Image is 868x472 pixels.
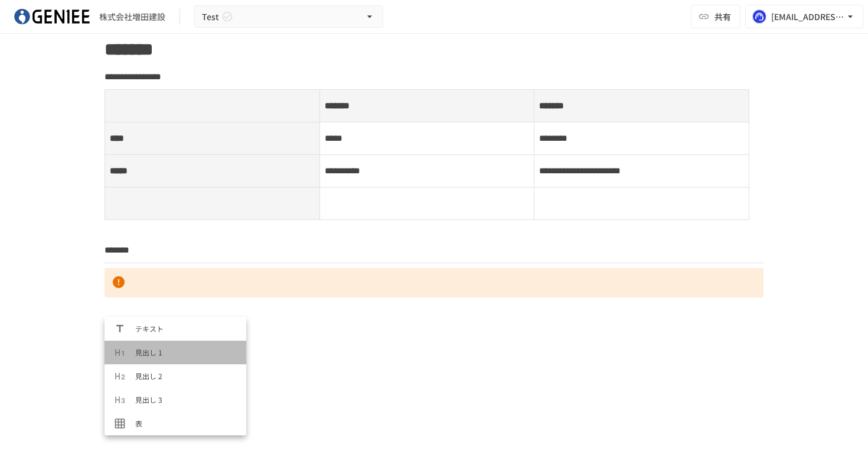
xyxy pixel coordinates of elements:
span: 見出し 1 [135,347,237,358]
button: 共有 [691,5,740,28]
div: [EMAIL_ADDRESS][US_STATE][DOMAIN_NAME] [771,9,844,24]
span: 共有 [714,10,731,23]
img: mDIuM0aA4TOBKl0oB3pspz7XUBGXdoniCzRRINgIxkl [14,7,90,26]
span: 見出し 2 [135,370,237,382]
div: Typeahead menu [105,302,763,318]
span: テキスト [135,323,237,334]
button: Test [194,5,383,28]
span: 見出し 3 [135,394,237,405]
span: Test [202,9,219,24]
span: 表 [135,418,237,429]
div: 株式会社増田建設 [99,11,165,23]
button: [EMAIL_ADDRESS][US_STATE][DOMAIN_NAME] [745,5,863,28]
